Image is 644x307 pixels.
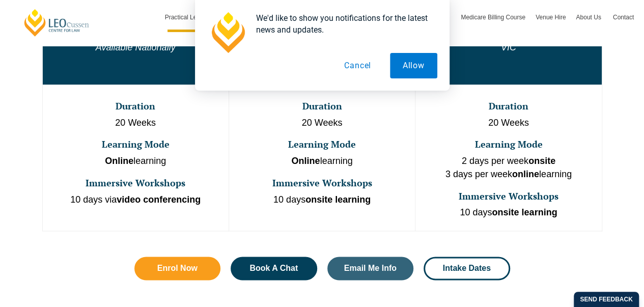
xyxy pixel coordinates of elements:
[44,193,228,207] p: 10 days via
[390,53,437,78] button: Allow
[44,117,228,130] p: 20 Weeks
[44,155,228,168] p: learning
[327,257,414,280] a: Email Me Info
[230,139,414,150] h3: Learning Mode
[44,101,228,111] h3: Duration
[416,155,600,181] p: 2 days per week 3 days per week learning
[207,12,248,53] img: notification icon
[291,156,320,166] strong: Online
[416,139,600,150] h3: Learning Mode
[416,191,600,202] h3: Immersive Workshops
[44,139,228,150] h3: Learning Mode
[249,264,298,272] span: Book A Chat
[230,117,414,130] p: 20 Weeks
[305,194,371,205] strong: onsite learning
[117,194,201,205] strong: video conferencing
[157,264,198,272] span: Enrol Now
[44,178,228,188] h3: Immersive Workshops
[331,53,384,78] button: Cancel
[230,178,414,188] h3: Immersive Workshops
[230,193,414,207] p: 10 days
[248,12,437,36] div: We'd like to show you notifications for the latest news and updates.
[416,117,600,130] p: 20 Weeks
[231,257,317,280] a: Book A Chat
[105,156,133,166] strong: Online
[443,264,491,272] span: Intake Dates
[230,101,414,111] h3: Duration
[492,207,557,217] strong: onsite learning
[134,257,221,280] a: Enrol Now
[512,169,539,179] strong: online
[528,156,555,166] strong: onsite
[344,264,397,272] span: Email Me Info
[416,206,600,219] p: 10 days
[424,257,510,280] a: Intake Dates
[416,101,600,111] h3: Duration
[230,155,414,168] p: learning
